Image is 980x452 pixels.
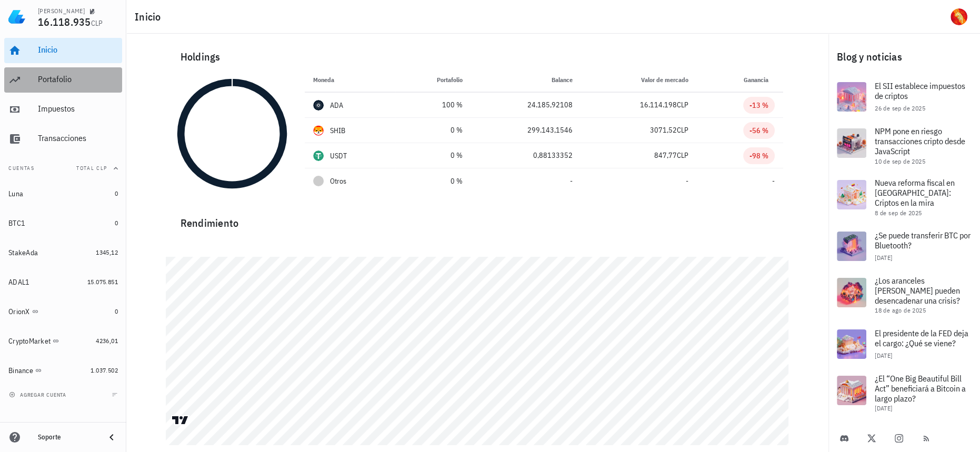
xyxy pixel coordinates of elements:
div: Holdings [172,40,783,74]
span: ¿Los aranceles [PERSON_NAME] pueden desencadenar una crisis? [875,275,960,306]
div: USDT-icon [313,150,324,161]
span: NPM pone en riesgo transacciones cripto desde JavaScript [875,126,965,156]
div: BTC1 [8,219,25,228]
a: Charting by TradingView [171,415,189,425]
span: 16.118.935 [38,15,91,29]
div: 24.185,92108 [479,99,573,111]
div: -98 % [749,150,768,161]
a: Transacciones [4,126,122,152]
span: ¿Se puede transferir BTC por Bluetooth? [875,230,971,250]
span: 0 [115,307,118,315]
div: 0,88133352 [479,150,573,161]
span: - [570,176,573,186]
span: 0 [115,219,118,227]
div: -13 % [749,100,768,111]
a: Portafolio [4,67,122,93]
a: ADAL1 15.075.851 [4,269,122,295]
div: 0 % [404,176,463,187]
a: Nueva reforma fiscal en [GEOGRAPHIC_DATA]: Criptos en la mira 8 de sep de 2025 [828,172,980,223]
span: - [686,176,688,186]
div: Transacciones [38,133,118,143]
span: 26 de sep de 2025 [875,104,925,112]
a: NPM pone en riesgo transacciones cripto desde JavaScript 10 de sep de 2025 [828,120,980,172]
img: LedgiFi [8,8,25,25]
span: [DATE] [875,404,892,412]
span: 4236,01 [96,337,118,345]
div: 299.143,1546 [479,125,573,136]
a: ¿Se puede transferir BTC por Bluetooth? [DATE] [828,223,980,269]
div: ADA [330,100,344,111]
div: USDT [330,150,347,161]
th: Portafolio [395,67,471,93]
div: SHIB-icon [313,125,324,136]
span: 18 de ago de 2025 [875,306,926,314]
div: CryptoMarket [8,337,51,346]
span: 16.114.198 [640,100,677,109]
span: CLP [91,18,103,28]
button: CuentasTotal CLP [4,156,122,181]
a: El presidente de la FED deja el cargo: ¿Qué se viene? [DATE] [828,321,980,367]
a: Luna 0 [4,181,122,206]
a: OrionX 0 [4,299,122,324]
div: [PERSON_NAME] [38,7,85,15]
th: Moneda [305,67,395,93]
a: CryptoMarket 4236,01 [4,328,122,354]
span: Total CLP [76,165,107,172]
div: Portafolio [38,74,118,84]
div: Rendimiento [172,206,783,232]
div: SHIB [330,125,346,136]
div: Soporte [38,433,97,441]
div: OrionX [8,307,30,316]
a: El SII establece impuestos de criptos 26 de sep de 2025 [828,74,980,120]
a: Inicio [4,38,122,63]
span: 15.075.851 [87,278,118,286]
div: avatar [951,8,967,25]
a: BTC1 0 [4,210,122,236]
span: Otros [330,176,346,187]
a: Impuestos [4,97,122,122]
span: CLP [677,150,688,160]
button: agregar cuenta [6,389,71,400]
span: El SII establece impuestos de criptos [875,81,965,101]
span: ¿El “One Big Beautiful Bill Act” beneficiará a Bitcoin a largo plazo? [875,373,966,404]
div: 0 % [404,125,463,136]
div: ADAL1 [8,278,29,287]
a: Binance 1.037.502 [4,358,122,383]
div: -56 % [749,125,768,136]
div: Blog y noticias [828,40,980,74]
span: Nueva reforma fiscal en [GEOGRAPHIC_DATA]: Criptos en la mira [875,177,955,208]
span: - [772,176,775,186]
span: 8 de sep de 2025 [875,209,922,217]
span: 847,77 [654,150,677,160]
div: Binance [8,366,33,375]
span: [DATE] [875,254,892,262]
span: CLP [677,125,688,135]
div: 100 % [404,99,463,111]
a: StakeAda 1345,12 [4,240,122,265]
th: Balance [471,67,581,93]
th: Valor de mercado [581,67,697,93]
a: ¿El “One Big Beautiful Bill Act” beneficiará a Bitcoin a largo plazo? [DATE] [828,367,980,419]
span: agregar cuenta [11,391,66,398]
a: ¿Los aranceles [PERSON_NAME] pueden desencadenar una crisis? 18 de ago de 2025 [828,269,980,321]
span: 3071,52 [650,125,677,135]
div: Impuestos [38,104,118,114]
h1: Inicio [135,8,165,25]
div: ADA-icon [313,100,324,111]
span: Ganancia [744,76,775,84]
span: 0 [115,189,118,197]
div: StakeAda [8,248,38,257]
div: Luna [8,189,23,198]
span: El presidente de la FED deja el cargo: ¿Qué se viene? [875,328,968,348]
span: 1.037.502 [91,366,118,374]
span: 10 de sep de 2025 [875,157,925,165]
div: 0 % [404,150,463,161]
span: 1345,12 [96,248,118,256]
span: [DATE] [875,351,892,359]
div: Inicio [38,45,118,55]
span: CLP [677,100,688,109]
